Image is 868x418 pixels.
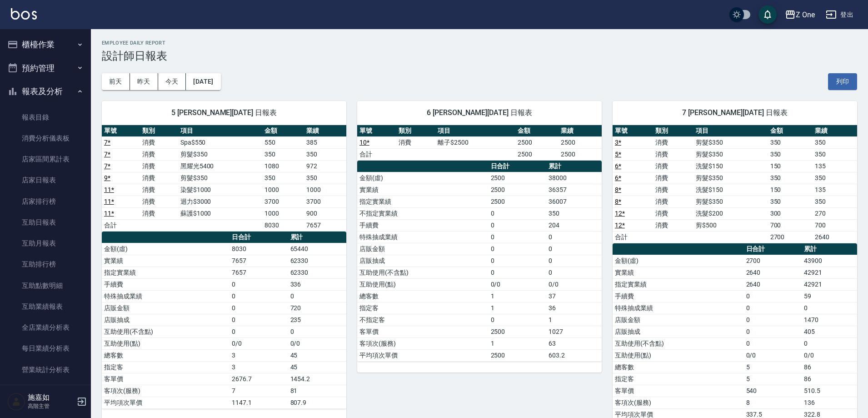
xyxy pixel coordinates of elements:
[288,349,346,361] td: 45
[546,302,602,314] td: 36
[4,359,87,380] a: 營業統計分析表
[693,125,768,137] th: 項目
[546,337,602,349] td: 63
[802,397,857,408] td: 136
[229,385,288,397] td: 7
[288,290,346,302] td: 0
[28,402,74,410] p: 高階主管
[288,373,346,385] td: 1454.2
[357,125,396,137] th: 單號
[813,196,857,207] td: 350
[288,397,346,408] td: 807.9
[613,290,744,302] td: 手續費
[229,290,288,302] td: 0
[178,125,262,137] th: 項目
[178,160,262,172] td: 黑耀光5400
[744,326,802,337] td: 0
[262,160,304,172] td: 1080
[102,314,229,326] td: 店販抽成
[288,243,346,255] td: 65440
[357,196,489,207] td: 指定實業績
[613,361,744,373] td: 總客數
[515,136,559,148] td: 2500
[102,349,229,361] td: 總客數
[768,125,813,137] th: 金額
[11,8,37,20] img: Logo
[613,314,744,326] td: 店販金額
[802,373,857,385] td: 86
[229,337,288,349] td: 0/0
[435,125,515,137] th: 項目
[102,397,229,408] td: 平均項次單價
[158,73,186,90] button: 今天
[357,207,489,219] td: 不指定實業績
[357,231,489,243] td: 特殊抽成業績
[693,148,768,160] td: 剪髮$350
[546,243,602,255] td: 0
[229,373,288,385] td: 2676.7
[613,278,744,290] td: 指定實業績
[802,361,857,373] td: 86
[802,302,857,314] td: 0
[653,160,693,172] td: 消費
[489,255,546,267] td: 0
[693,172,768,184] td: 剪髮$350
[140,148,178,160] td: 消費
[813,125,857,137] th: 業績
[813,160,857,172] td: 135
[102,232,346,409] table: a dense table
[546,349,602,361] td: 603.2
[768,219,813,231] td: 700
[288,232,346,243] th: 累計
[802,349,857,361] td: 0/0
[102,267,229,278] td: 指定實業績
[4,33,87,56] button: 櫃檯作業
[613,255,744,267] td: 金額(虛)
[768,207,813,219] td: 300
[288,278,346,290] td: 336
[140,160,178,172] td: 消費
[693,207,768,219] td: 洗髮$200
[613,302,744,314] td: 特殊抽成業績
[613,349,744,361] td: 互助使用(點)
[613,125,857,243] table: a dense table
[4,128,87,149] a: 消費分析儀表板
[559,125,602,137] th: 業績
[744,255,802,267] td: 2700
[653,125,693,137] th: 類別
[304,196,346,207] td: 3700
[744,373,802,385] td: 5
[4,80,87,103] button: 報表及分析
[693,160,768,172] td: 洗髮$150
[357,337,489,349] td: 客項次(服務)
[304,160,346,172] td: 972
[262,125,304,137] th: 金額
[262,148,304,160] td: 350
[489,349,546,361] td: 2500
[357,184,489,196] td: 實業績
[288,361,346,373] td: 45
[768,172,813,184] td: 350
[546,172,602,184] td: 38000
[768,136,813,148] td: 350
[262,219,304,231] td: 8030
[813,172,857,184] td: 350
[140,136,178,148] td: 消費
[4,338,87,359] a: 每日業績分析表
[178,148,262,160] td: 剪髮$350
[515,125,559,137] th: 金額
[559,148,602,160] td: 2500
[693,196,768,207] td: 剪髮$350
[489,337,546,349] td: 1
[744,361,802,373] td: 5
[653,136,693,148] td: 消費
[802,326,857,337] td: 405
[178,172,262,184] td: 剪髮$350
[357,314,489,326] td: 不指定客
[368,108,591,117] span: 6 [PERSON_NAME][DATE] 日報表
[768,231,813,243] td: 2700
[262,184,304,196] td: 1000
[613,125,653,137] th: 單號
[796,9,815,20] div: Z One
[262,196,304,207] td: 3700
